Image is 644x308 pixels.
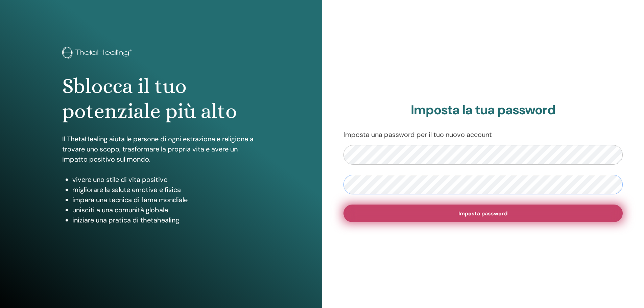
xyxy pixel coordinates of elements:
font: Imposta una password per il tuo nuovo account [343,130,492,139]
font: unisciti a una comunità globale [72,206,168,214]
font: Il ThetaHealing aiuta le persone di ogni estrazione e religione a trovare uno scopo, trasformare ... [62,135,254,164]
button: Imposta password [343,205,623,222]
font: iniziare una pratica di thetahealing [72,216,179,224]
font: impara una tecnica di fama mondiale [72,195,188,204]
font: migliorare la salute emotiva e fisica [72,185,181,194]
font: Imposta password [458,210,507,217]
font: vivere uno stile di vita positivo [72,175,168,184]
font: Sblocca il tuo potenziale più alto [62,74,237,123]
font: Imposta la tua password [411,101,555,118]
